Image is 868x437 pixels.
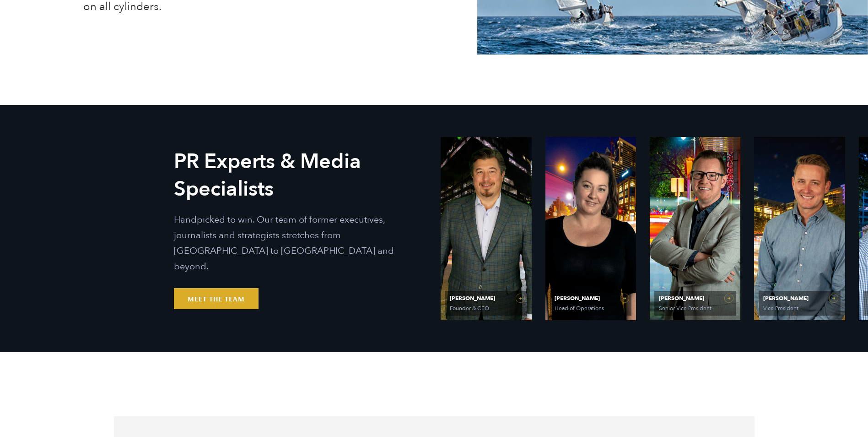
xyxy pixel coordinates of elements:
span: [PERSON_NAME] [763,295,836,301]
span: Head of Operations [555,306,625,311]
span: Founder & CEO [450,306,520,311]
a: Meet the Team [174,288,259,309]
span: [PERSON_NAME] [555,295,627,301]
h2: PR Experts & Media Specialists [174,148,427,203]
span: Vice President [763,306,834,311]
a: View Bio for Matt Grant [650,137,740,320]
a: View Bio for Will Kruisbrink [754,137,845,320]
p: Handpicked to win. Our team of former executives, journalists and strategists stretches from [GEO... [174,212,427,274]
span: [PERSON_NAME] [450,295,522,301]
a: View Bio for Olivia Gardner [545,137,636,320]
span: Senior Vice President [659,306,729,311]
span: [PERSON_NAME] [659,295,731,301]
a: View Bio for Ethan Parker [441,137,531,320]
